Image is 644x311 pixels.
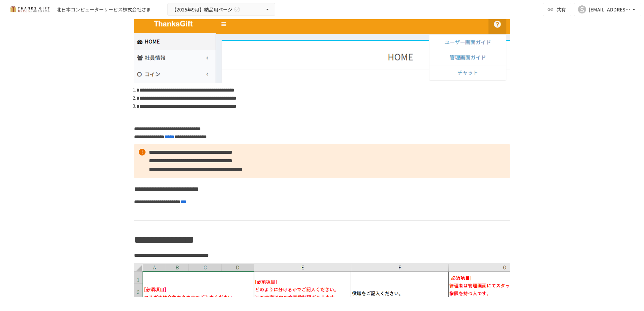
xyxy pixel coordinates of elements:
button: 共有 [543,3,571,16]
img: 7boYPRvQZrrNEl548NoyXOhEmq9AaOiVkOvDC8A6cwG [134,15,510,83]
img: mMP1OxWUAhQbsRWCurg7vIHe5HqDpP7qZo7fRoNLXQh [8,4,51,15]
span: 【2025年9月】納品用ページ [172,5,232,14]
div: 北日本コンピューターサービス株式会社さま [57,6,151,13]
button: S[EMAIL_ADDRESS][DOMAIN_NAME] [574,3,641,16]
span: 共有 [556,6,566,13]
div: [EMAIL_ADDRESS][DOMAIN_NAME] [589,5,631,14]
button: 【2025年9月】納品用ページ [167,3,275,16]
div: S [578,5,586,13]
